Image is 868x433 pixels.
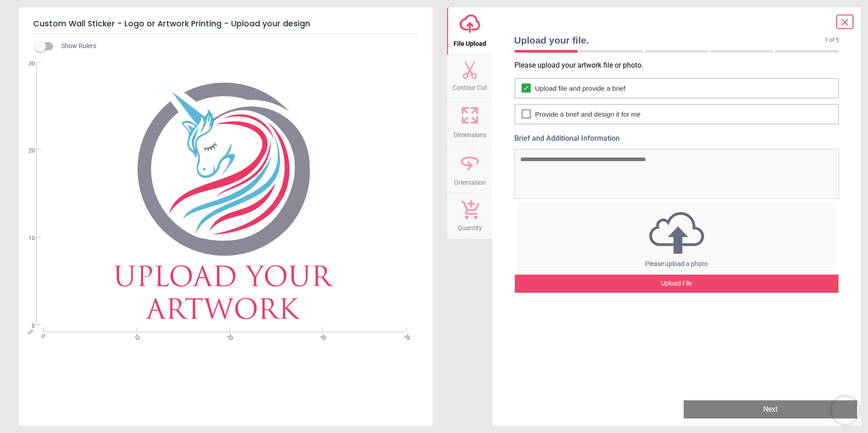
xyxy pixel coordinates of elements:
[33,15,418,34] h5: Custom Wall Sticker - Logo or Artwork Printing - Upload your design
[18,147,35,155] span: 20
[535,84,626,93] span: Upload file and provide a brief
[447,98,493,146] button: Dimensions
[447,7,493,54] button: File Upload
[18,322,35,330] span: 0
[39,333,45,339] span: 0
[519,209,835,256] img: upload icon
[18,60,35,68] span: 30
[447,193,493,239] button: Quantity
[132,333,138,339] span: 10
[535,109,641,119] span: Provide a brief and design it for me
[514,34,825,47] span: Upload your file.
[454,126,486,140] span: Dimensions
[447,146,493,193] button: Orientation
[515,275,839,293] div: Upload File
[514,60,847,70] p: Please upload your artwork file or photo.
[225,333,231,339] span: 20
[402,333,408,339] span: 39
[18,235,35,242] span: 10
[447,55,493,98] button: Contour Cut
[26,328,35,336] span: cm
[454,35,486,49] span: File Upload
[458,219,482,233] span: Quantity
[514,133,839,143] label: Brief and Additional Information
[40,41,433,52] div: Show Rulers
[453,79,487,93] span: Contour Cut
[832,397,859,424] iframe: Brevo live chat
[454,174,486,187] span: Orientation
[318,333,324,339] span: 30
[825,36,839,44] span: 1 of 5
[645,260,708,267] span: Please upload a photo
[684,400,857,418] button: Next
